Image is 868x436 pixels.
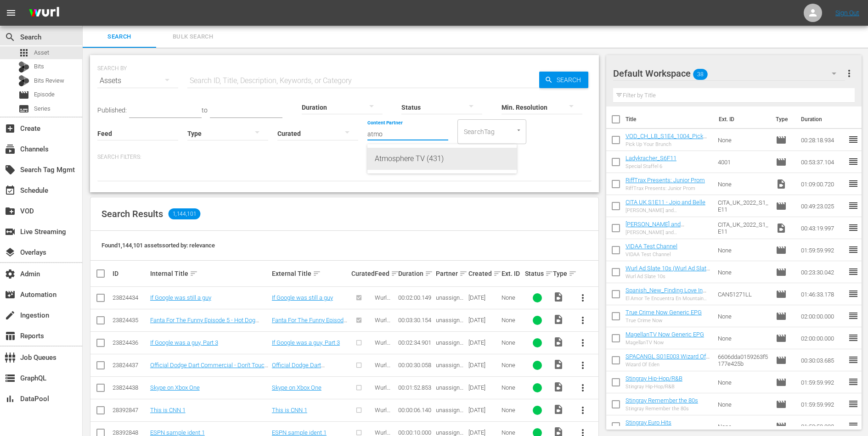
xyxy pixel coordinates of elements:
a: Fanta For The Funny Episode 5 - Hot Dog Microphone [150,317,259,330]
button: more_vert [572,332,594,354]
span: unassigned [436,294,463,308]
div: Curated [351,270,372,277]
span: reorder [848,156,859,167]
div: 23824436 [113,339,147,346]
div: Feed [375,268,395,279]
span: sort [545,269,553,278]
span: reorder [848,266,859,277]
span: sort [313,269,321,278]
div: None [502,362,522,369]
a: Ladykracher_S6F11 [626,155,676,162]
span: reorder [848,134,859,145]
span: Wurl HLS Test [375,384,390,405]
a: If Google was still a guy [150,294,211,301]
span: Episode [776,355,787,366]
span: Episode [776,245,787,256]
div: True Crime Now [626,318,702,324]
td: 02:00:00.000 [797,327,848,349]
a: Official Dodge Dart Commercial - Don't Touch My Dart [150,362,268,375]
span: Episode [776,377,787,388]
div: [DATE] [468,362,498,369]
a: Spanish_New_Finding Love In Mountain View [626,287,706,301]
span: more_vert [844,68,855,79]
div: Default Workspace [613,61,845,86]
button: more_vert [572,309,594,331]
span: Wurl HLS Test [375,362,390,382]
span: Wurl HLS Test [375,317,390,337]
a: Stingray Hip-Hop/R&B [626,375,682,382]
div: 00:02:34.901 [398,339,433,346]
a: Sign Out [835,9,859,17]
span: Wurl HLS Test [375,294,390,315]
td: 00:30:03.685 [797,349,848,371]
td: 00:28:18.934 [797,129,848,151]
td: None [714,327,772,349]
span: more_vert [577,382,588,393]
span: GraphQL [5,373,16,384]
span: reorder [848,376,859,387]
td: None [714,371,772,393]
span: sort [569,269,577,278]
div: Wurl Ad Slate 10s [626,274,710,279]
a: ESPN sample ident 1 [272,429,327,436]
div: MagellanTV Now [626,340,704,346]
a: VOD_CH_LB_S1E4_1004_PickUpYourBrunch [626,133,710,146]
a: If Google was a guy, Part 3 [272,339,340,346]
button: Search [539,72,588,88]
span: more_vert [577,292,588,303]
div: None [502,294,522,301]
td: 00:49:23.025 [797,195,848,217]
span: Bits Review [34,76,64,85]
span: more_vert [577,405,588,416]
a: Official Dodge Dart Commercial - Don't Touch My Dart [272,362,348,382]
div: 23824437 [113,362,147,369]
span: Episode [776,333,787,344]
img: ans4CAIJ8jUAAAAAAAAAAAAAAAAAAAAAAAAgQb4GAAAAAAAAAAAAAAAAAAAAAAAAJMjXAAAAAAAAAAAAAAAAAAAAAAAAgAT5G... [22,2,66,24]
a: Skype on Xbox One [272,384,321,391]
td: CITA_UK_2022_S1_E11 [714,195,772,217]
span: Overlays [5,247,16,258]
button: more_vert [844,62,855,84]
div: VIDAA Test Channel [626,252,677,257]
td: None [714,239,772,261]
span: Episode [776,421,787,432]
a: VIDAA Test Channel [626,243,677,250]
span: Found 1,144,101 assets sorted by: relevance [101,242,215,249]
span: 1,144,101 [169,208,201,219]
td: None [714,393,772,415]
a: SPACANGL S01E003 Wizard Of Eden [626,353,710,367]
button: Open [514,126,523,134]
div: Partner [436,268,466,279]
span: Episode [776,157,787,168]
span: sort [493,269,502,278]
a: CITA UK S1E11 - Jojo and Belle [626,199,705,206]
td: 4001 [714,151,772,173]
div: None [502,384,522,391]
span: VOD [5,206,16,217]
span: sort [190,269,198,278]
span: Search [553,72,588,88]
span: unassigned [436,339,463,353]
span: 38 [693,65,708,84]
span: sort [391,269,399,278]
span: unassigned [436,317,463,330]
span: reorder [848,222,859,233]
a: [PERSON_NAME] and [PERSON_NAME] [626,221,684,235]
span: Video [553,336,564,347]
td: 01:59:59.992 [797,239,848,261]
a: Stingray Remember the 80s [626,397,698,404]
span: DataPool [5,393,16,404]
div: 00:02:00.149 [398,294,433,301]
span: reorder [848,200,859,211]
div: 00:01:52.853 [398,384,433,391]
div: Atmosphere TV (431) [375,148,509,170]
span: Wurl Channel IDs [375,407,395,427]
div: [PERSON_NAME] and [PERSON_NAME] [626,207,710,213]
div: 23824434 [113,294,147,301]
td: 01:59:59.992 [797,371,848,393]
span: reorder [848,244,859,255]
span: Video [553,381,564,392]
div: Ext. ID [502,270,522,277]
div: [DATE] [468,429,498,436]
span: Wurl HLS Test [375,339,390,360]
